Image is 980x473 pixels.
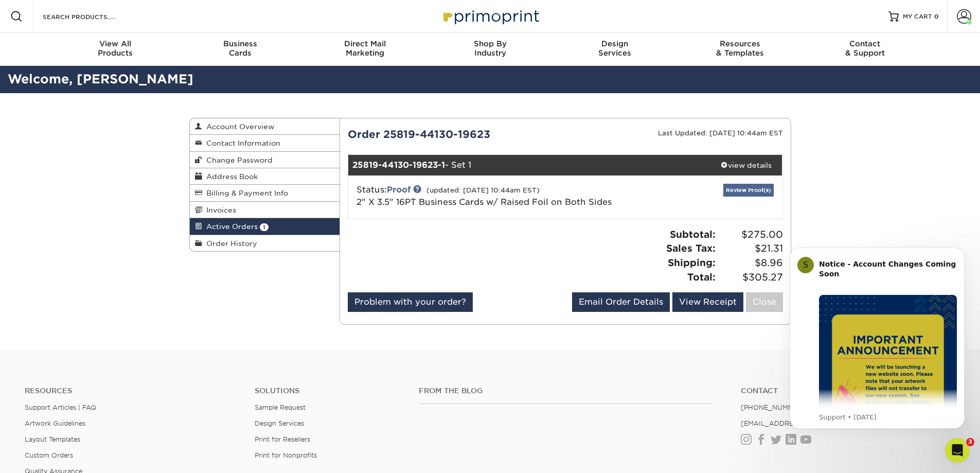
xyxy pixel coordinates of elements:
[302,39,427,48] span: Direct Mail
[553,39,678,58] div: Services
[741,419,864,427] a: [EMAIL_ADDRESS][DOMAIN_NAME]
[190,202,340,218] a: Invoices
[934,13,939,20] span: 0
[202,172,258,181] span: Address Book
[719,241,783,256] span: $21.31
[3,442,87,469] iframe: Google Customer Reviews
[190,185,340,201] a: Billing & Payment Info
[190,218,340,235] a: Active Orders 1
[668,257,716,268] strong: Shipping:
[25,387,239,395] h4: Resources
[202,156,273,164] span: Change Password
[678,33,803,66] a: Resources& Templates
[190,235,340,251] a: Order History
[774,232,980,445] iframe: Intercom notifications message
[255,435,310,443] a: Print for Resellers
[42,10,142,23] input: SEARCH PRODUCTS.....
[439,5,542,27] img: Primoprint
[966,438,974,446] span: 3
[302,33,427,66] a: Direct MailMarketing
[719,256,783,270] span: $8.96
[25,419,85,427] a: Artwork Guidelines
[553,33,678,66] a: DesignServices
[903,12,932,21] span: MY CART
[723,184,774,197] a: Review Proof(s)
[53,39,178,58] div: Products
[202,189,288,197] span: Billing & Payment Info
[302,39,427,58] div: Marketing
[427,33,553,66] a: Shop ByIndustry
[352,160,445,170] strong: 25819-44130-19623-1
[427,39,553,48] span: Shop By
[340,127,565,142] div: Order 25819-44130-19623
[687,271,716,283] strong: Total:
[190,152,340,168] a: Change Password
[710,155,782,176] a: view details
[25,435,80,443] a: Layout Templates
[553,39,678,48] span: Design
[255,404,306,411] a: Sample Request
[255,451,317,459] a: Print for Nonprofits
[672,292,743,312] a: View Receipt
[670,229,716,240] strong: Subtotal:
[177,39,302,58] div: Cards
[25,404,96,411] a: Support Articles | FAQ
[357,197,612,207] a: 2" X 3.5" 16PT Business Cards w/ Raised Foil on Both Sides
[746,292,783,312] a: Close
[202,239,257,248] span: Order History
[803,39,928,58] div: & Support
[658,129,783,137] small: Last Updated: [DATE] 10:44am EST
[53,39,178,48] span: View All
[190,168,340,185] a: Address Book
[803,33,928,66] a: Contact& Support
[190,135,340,151] a: Contact Information
[426,186,540,194] small: (updated: [DATE] 10:44am EST)
[255,419,304,427] a: Design Services
[427,39,553,58] div: Industry
[741,387,955,395] a: Contact
[678,39,803,48] span: Resources
[348,292,473,312] a: Problem with your order?
[719,227,783,242] span: $275.00
[202,139,280,147] span: Contact Information
[53,33,178,66] a: View AllProducts
[741,404,805,411] a: [PHONE_NUMBER]
[177,39,302,48] span: Business
[202,206,236,214] span: Invoices
[945,438,970,463] iframe: Intercom live chat
[710,160,782,170] div: view details
[349,184,637,208] div: Status:
[190,118,340,135] a: Account Overview
[666,242,716,254] strong: Sales Tax:
[419,387,713,395] h4: From the Blog
[719,270,783,285] span: $305.27
[572,292,670,312] a: Email Order Details
[255,387,403,395] h4: Solutions
[260,223,269,231] span: 1
[803,39,928,48] span: Contact
[348,155,710,176] div: - Set 1
[678,39,803,58] div: & Templates
[177,33,302,66] a: BusinessCards
[202,222,258,231] span: Active Orders
[387,185,411,195] a: Proof
[202,122,274,131] span: Account Overview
